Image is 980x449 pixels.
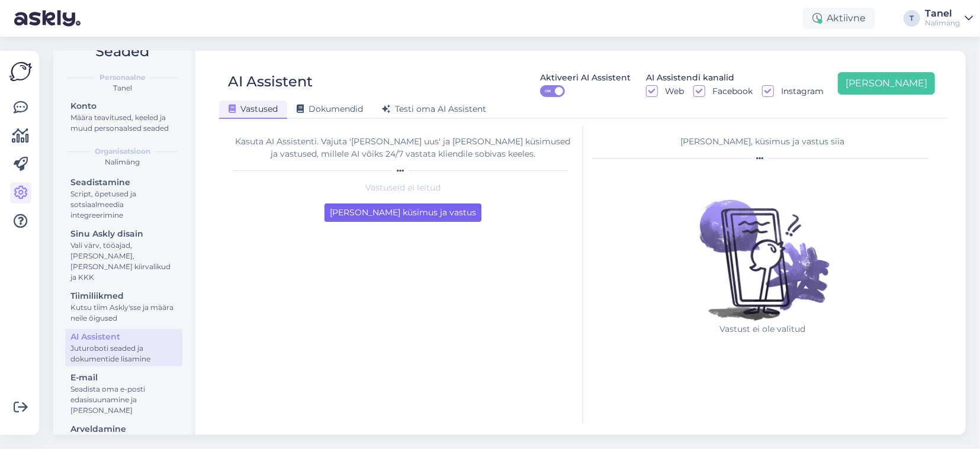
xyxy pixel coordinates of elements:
div: [PERSON_NAME], küsimus ja vastus siia [592,135,934,148]
b: Personaalne [99,72,146,83]
a: AI AssistentJuturoboti seaded ja dokumentide lisamine [65,329,182,366]
div: E-mail [70,372,177,384]
label: Web [658,85,684,97]
a: KontoMäära teavitused, keeled ja muud personaalsed seaded [65,98,182,135]
div: Vali värv, tööajad, [PERSON_NAME], [PERSON_NAME] kiirvalikud ja KKK [70,240,177,283]
button: [PERSON_NAME] [838,72,935,95]
div: Seadistamine [70,176,177,189]
a: TiimiliikmedKutsu tiim Askly'sse ja määra neile õigused [65,288,182,325]
div: AI Assistent [70,331,177,343]
div: AI Assistent [228,70,313,97]
span: Dokumendid [297,104,363,114]
a: Sinu Askly disainVali värv, tööajad, [PERSON_NAME], [PERSON_NAME] kiirvalikud ja KKK [65,226,182,285]
div: Script, õpetused ja sotsiaalmeedia integreerimine [70,189,177,221]
span: Vastused [229,104,278,114]
b: Organisatsioon [95,146,150,157]
div: Aktiivne [803,8,875,29]
div: Aktiveeri AI Assistent [540,72,631,85]
div: Juturoboti seaded ja dokumentide lisamine [70,343,177,364]
div: Konto [70,100,177,112]
label: Instagram [774,85,824,97]
p: Vastuseid ei leitud [233,182,573,194]
div: Kasuta AI Assistenti. Vajuta '[PERSON_NAME] uus' ja [PERSON_NAME] küsimused ja vastused, millele ... [233,135,573,160]
label: Facebook [705,85,753,97]
div: Tanel [925,9,960,18]
a: SeadistamineScript, õpetused ja sotsiaalmeedia integreerimine [65,175,182,222]
div: Nalimäng [63,157,182,167]
img: No qna [686,169,840,323]
span: ON [541,86,555,96]
div: Tiimiliikmed [70,290,177,302]
p: Vastust ei ole valitud [686,323,840,335]
div: Sinu Askly disain [70,228,177,240]
a: E-mailSeadista oma e-posti edasisuunamine ja [PERSON_NAME] [65,370,182,418]
div: Seadista oma e-posti edasisuunamine ja [PERSON_NAME] [70,384,177,416]
div: T [904,10,920,27]
span: Testi oma AI Assistent [382,104,486,114]
div: Määra teavitused, keeled ja muud personaalsed seaded [70,112,177,134]
a: TanelNalimäng [925,9,973,28]
div: Nalimäng [925,18,960,28]
div: Arveldamine [70,423,177,435]
div: Tanel [63,83,182,93]
h2: Seaded [63,40,182,63]
div: Kutsu tiim Askly'sse ja määra neile õigused [70,302,177,324]
button: [PERSON_NAME] küsimus ja vastus [324,203,481,222]
div: AI Assistendi kanalid [646,72,734,85]
img: Askly Logo [9,60,32,83]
